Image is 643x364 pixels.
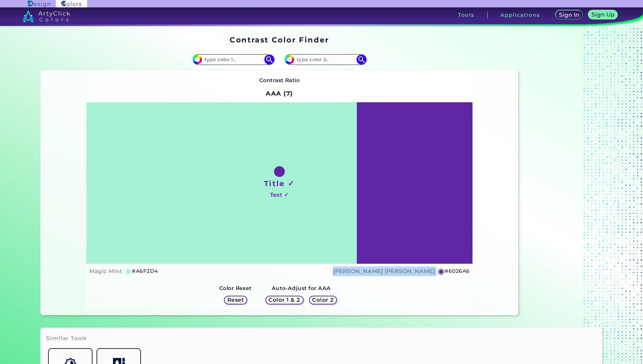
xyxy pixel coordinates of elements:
[28,1,50,7] img: ArtyClick Design logo
[23,10,70,22] img: logo_artyclick_colors_white.svg
[555,10,584,20] a: Sign In
[227,297,244,303] h5: Reset
[89,266,122,276] h4: Magic Mint
[559,12,580,18] h5: Sign In
[264,54,274,65] img: icon search
[132,267,158,276] h5: #A6F2D4
[333,266,435,276] h4: [PERSON_NAME] [PERSON_NAME]
[588,10,618,20] a: Sign Up
[219,285,252,291] strong: Color Reset
[445,267,469,276] h5: #6026A6
[230,35,329,45] h1: Contrast Color Finder
[263,86,296,101] h2: AAA (7)
[458,12,475,17] h3: Tools
[521,33,605,318] iframe: Advertisement
[202,55,265,64] input: type color 1..
[268,297,301,303] h5: Color 1 & 2
[500,12,540,17] h3: Applications
[264,178,295,188] h1: Title ✓
[591,12,615,17] h5: Sign Up
[294,55,357,64] input: type color 2..
[356,54,367,65] img: icon search
[438,267,445,275] h5: ◉
[125,267,132,275] h5: ◉
[312,297,335,303] h5: Color 2
[259,77,300,83] strong: Contrast Ratio
[272,285,331,291] strong: Auto-Adjust for AAA
[270,190,289,200] h4: Text ✓
[46,334,87,342] h3: Similar Tools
